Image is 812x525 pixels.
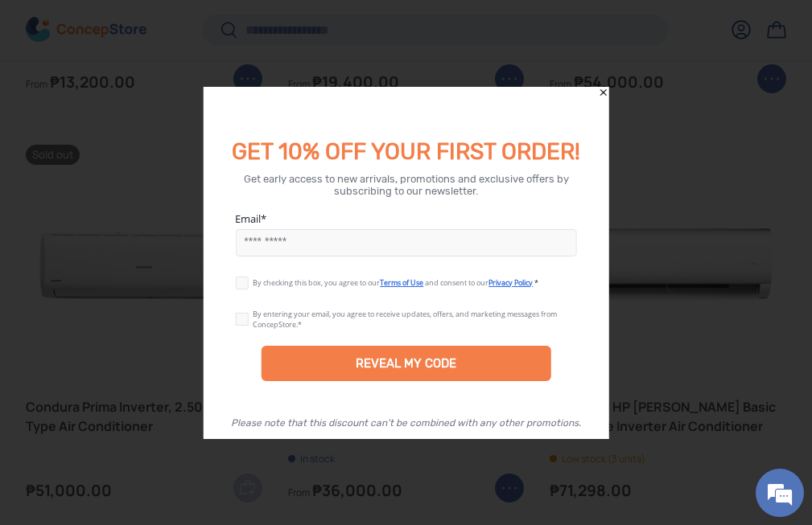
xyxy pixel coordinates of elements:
[253,309,557,330] div: By entering your email, you agree to receive updates, offers, and marketing messages from ConcepS...
[84,90,270,111] div: Chat with us now
[8,352,307,408] textarea: Type your message and hit 'Enter'
[222,173,590,197] div: Get early access to new arrivals, promotions and exclusive offers by subscribing to our newsletter.
[356,356,456,371] div: REVEAL MY CODE
[235,211,577,226] label: Email
[93,159,222,322] span: We're online!
[264,8,303,47] div: Minimize live chat window
[261,346,551,381] div: REVEAL MY CODE
[488,277,533,288] a: Privacy Policy
[380,277,423,288] a: Terms of Use
[598,87,609,98] div: Close
[231,417,581,429] div: Please note that this discount can’t be combined with any other promotions.
[253,277,380,288] span: By checking this box, you agree to our
[425,277,488,288] span: and consent to our
[232,138,580,165] span: GET 10% OFF YOUR FIRST ORDER!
